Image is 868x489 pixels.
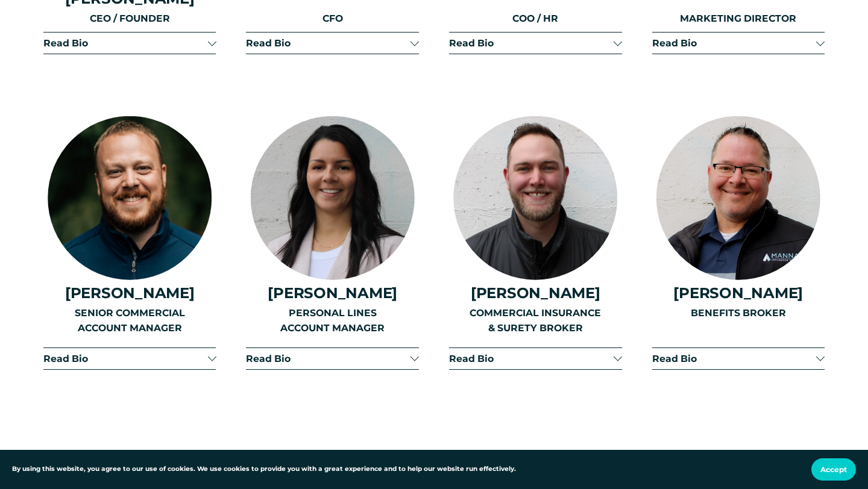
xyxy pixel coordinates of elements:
p: MARKETING DIRECTOR [652,11,825,26]
p: SENIOR COMMERCIAL ACCOUNT MANAGER [43,305,216,335]
span: Read Bio [246,37,410,49]
p: COMMERCIAL INSURANCE & SURETY BROKER [449,305,622,335]
span: Read Bio [449,353,614,364]
p: CFO [246,11,419,26]
span: Read Bio [652,37,816,49]
p: CEO / FOUNDER [43,11,216,26]
button: Read Bio [43,33,216,54]
h4: [PERSON_NAME] [246,284,419,302]
button: Read Bio [449,33,622,54]
button: Read Bio [652,348,825,369]
span: Read Bio [43,353,207,364]
button: Read Bio [449,348,622,369]
button: Read Bio [246,33,419,54]
button: Read Bio [43,348,216,369]
p: By using this website, you agree to our use of cookies. We use cookies to provide you with a grea... [12,464,516,475]
p: BENEFITS BROKER [652,305,825,320]
p: PERSONAL LINES ACCOUNT MANAGER [246,305,419,335]
h4: [PERSON_NAME] [449,284,622,302]
span: Accept [820,465,847,474]
h4: [PERSON_NAME] [43,284,216,302]
p: COO / HR [449,11,622,26]
button: Read Bio [246,348,419,369]
span: Read Bio [652,353,816,364]
button: Accept [811,458,856,481]
span: Read Bio [43,37,207,49]
button: Read Bio [652,33,825,54]
span: Read Bio [449,37,614,49]
h4: [PERSON_NAME] [652,284,825,302]
span: Read Bio [246,353,410,364]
